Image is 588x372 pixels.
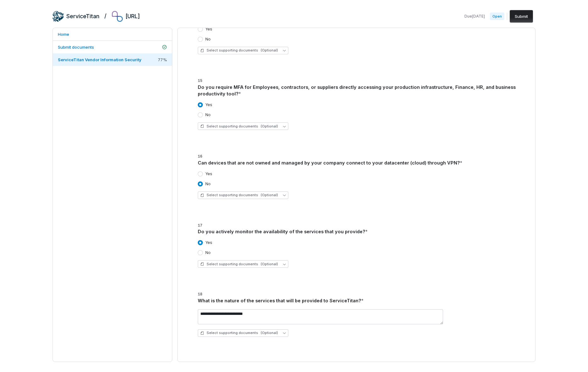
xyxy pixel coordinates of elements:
[53,53,172,66] a: ServiceTitan Vendor Information Security77%
[53,28,172,40] a: Home
[205,171,212,176] label: Yes
[198,154,202,159] span: 16
[205,250,211,255] label: No
[198,228,523,235] div: Do you actively monitor the availability of the services that you provide?
[205,181,211,186] label: No
[198,159,523,166] div: Can devices that are not owned and managed by your company connect to your datacenter (cloud) thr...
[200,262,278,267] span: Select supporting documents
[261,124,278,129] span: (Optional)
[261,193,278,197] span: (Optional)
[198,292,202,297] span: 18
[58,57,141,62] span: ServiceTitan Vendor Information Security
[261,262,278,267] span: (Optional)
[200,124,278,129] span: Select supporting documents
[58,45,94,50] span: Submit documents
[198,361,202,366] span: 19
[198,79,202,83] span: 15
[200,331,278,335] span: Select supporting documents
[261,331,278,335] span: (Optional)
[205,37,211,42] label: No
[205,27,212,32] label: Yes
[198,297,523,304] div: What is the nature of the services that will be provided to ServiceTitan?
[158,57,167,62] span: 77 %
[66,12,99,20] h2: ServiceTitan
[125,12,140,20] h2: [URL]
[205,102,212,107] label: Yes
[200,193,278,197] span: Select supporting documents
[53,41,172,53] a: Submit documents
[490,13,504,20] span: Open
[510,10,533,23] button: Submit
[205,240,212,245] label: Yes
[198,84,523,98] div: Do you require MFA for Employees, contractors, or suppliers directly accessing your production in...
[198,224,202,228] span: 17
[261,48,278,53] span: (Optional)
[464,14,485,19] span: Due [DATE]
[104,11,107,20] h2: /
[200,48,278,53] span: Select supporting documents
[205,112,211,117] label: No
